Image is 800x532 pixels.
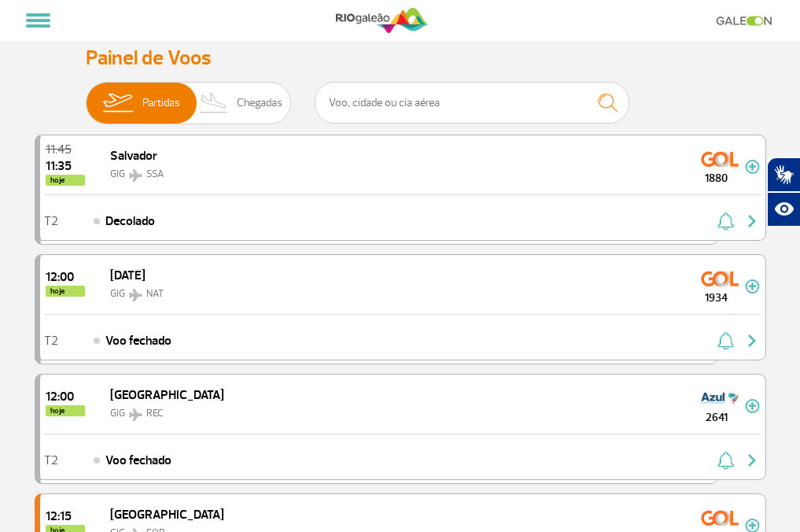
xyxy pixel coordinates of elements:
[315,82,629,124] input: Voo, cidade ou cia aérea
[105,451,171,470] span: Voo fechado
[701,386,739,411] img: Azul Linhas Aéreas
[146,287,164,300] span: NAT
[46,160,85,172] span: 2025-09-29 11:35:42
[46,510,85,523] span: 2025-09-29 12:15:00
[110,407,125,419] span: GIG
[191,83,238,124] img: slider-desembarque
[146,407,164,419] span: REC
[44,335,58,346] span: T2
[146,168,164,180] span: SSA
[142,83,180,124] span: Partidas
[46,286,85,297] span: hoje
[110,148,157,164] span: Salvador
[46,143,85,156] span: 2025-09-29 11:45:00
[44,455,58,466] span: T2
[110,287,125,300] span: GIG
[767,157,800,227] div: Plugin de acessibilidade da Hand Talk.
[237,83,282,124] span: Chegadas
[717,212,734,231] img: sino-painel-voo.svg
[86,46,715,70] h3: Painel de Voos
[93,83,142,124] img: slider-embarque
[745,160,760,174] img: mais-info-painel-voo.svg
[717,451,734,470] img: sino-painel-voo.svg
[767,192,800,227] button: Abrir recursos assistivos.
[743,331,761,350] img: seta-direita-painel-voo.svg
[110,387,224,403] span: [GEOGRAPHIC_DATA]
[767,157,800,192] button: Abrir tradutor de língua de sinais.
[110,507,224,523] span: [GEOGRAPHIC_DATA]
[743,451,761,470] img: seta-direita-painel-voo.svg
[688,170,745,187] span: 1880
[105,212,155,231] span: Decolado
[701,505,739,530] img: GOL Transportes Aereos
[745,399,760,413] img: mais-info-painel-voo.svg
[701,146,739,172] img: GOL Transportes Aereos
[688,290,745,306] span: 1934
[44,216,58,227] span: T2
[688,409,745,426] span: 2641
[46,175,85,186] span: hoje
[105,331,171,350] span: Voo fechado
[743,212,761,231] img: seta-direita-painel-voo.svg
[717,331,734,350] img: sino-painel-voo.svg
[46,271,85,283] span: 2025-09-29 12:00:00
[110,268,146,283] span: [DATE]
[46,390,85,403] span: 2025-09-29 12:00:00
[46,405,85,416] span: hoje
[745,279,760,294] img: mais-info-painel-voo.svg
[110,168,125,180] span: GIG
[701,266,739,291] img: GOL Transportes Aereos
